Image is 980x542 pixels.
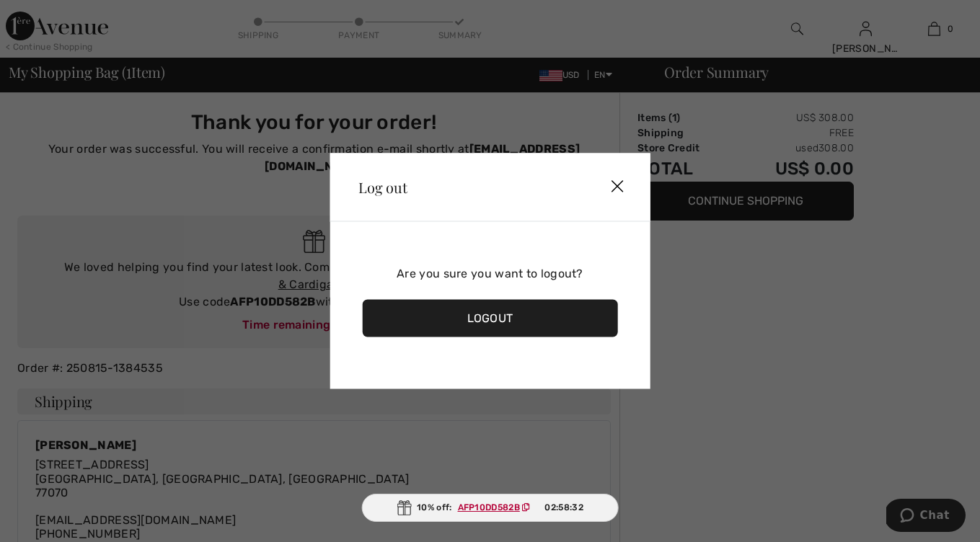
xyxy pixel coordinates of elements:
[34,10,63,23] span: Chat
[458,502,520,512] ins: AFP10DD582B
[596,165,639,210] img: X
[361,494,619,522] div: 10% off:
[544,501,583,514] span: 02:58:32
[362,300,618,337] div: Logout
[358,179,568,194] h3: Log out
[362,265,618,283] p: Are you sure you want to logout?
[397,500,411,515] img: Gift.svg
